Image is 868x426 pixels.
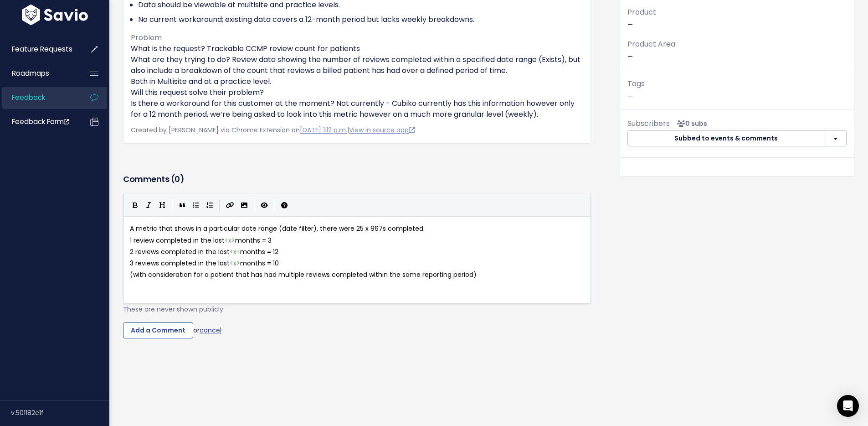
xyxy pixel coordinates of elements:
[349,125,415,135] a: View in source app
[172,200,173,211] i: |
[627,118,670,129] span: Subscribers
[130,247,278,256] span: 2 reviews completed in the last months = 12
[230,247,233,256] span: <
[12,117,69,126] span: Feedback form
[131,43,583,120] p: What is the request? Trackable CCMP review count for patients What are they trying to do? Review ...
[130,270,477,279] span: (with consideration for a patient that has had multiple reviews completed within the same reporti...
[627,130,825,147] button: Subbed to events & comments
[627,6,847,31] p: —
[130,259,279,268] span: 3 reviews completed in the last months = 10
[274,200,275,211] i: |
[231,236,235,245] span: >
[175,198,189,212] button: Quote
[123,305,225,314] span: These are never shown publicly.
[236,259,240,268] span: >
[673,119,707,128] span: <p><strong>Subscribers</strong><br><br> No subscribers yet<br> </p>
[254,200,255,211] i: |
[225,236,228,245] span: <
[223,198,237,212] button: Create Link
[203,198,216,212] button: Numbered List
[130,224,425,233] span: A metric that shows in a particular date range (date filter), there were 25 x 967s completed.
[627,78,847,102] p: —
[20,5,90,25] img: logo-white.9d6f32f41409.svg
[11,401,109,425] div: v.501182c1f
[131,32,162,43] span: Problem
[123,322,193,339] input: Add a Comment
[138,14,583,25] li: No current workaround; existing data covers a 12-month period but lacks weekly breakdowns.
[300,125,347,135] a: [DATE] 1:12 p.m.
[200,325,221,334] a: cancel
[2,39,76,60] a: Feature Requests
[142,198,155,212] button: Italic
[12,68,49,78] span: Roadmaps
[257,198,271,212] button: Toggle Preview
[2,63,76,84] a: Roadmaps
[627,39,675,49] span: Product Area
[837,395,859,417] div: Open Intercom Messenger
[228,236,231,245] span: x
[627,7,656,17] span: Product
[189,198,203,212] button: Generic List
[2,87,76,108] a: Feedback
[175,173,180,185] span: 0
[219,200,220,211] i: |
[277,198,291,212] button: Markdown Guide
[236,247,240,256] span: >
[123,173,591,186] h3: Comments ( )
[131,125,415,135] span: Created by [PERSON_NAME] via Chrome Extension on |
[12,93,45,102] span: Feedback
[130,236,272,245] span: 1 review completed in the last months = 3
[2,111,76,132] a: Feedback form
[237,198,251,212] button: Import an image
[128,198,142,212] button: Bold
[233,259,236,268] span: x
[12,44,72,54] span: Feature Requests
[155,198,169,212] button: Heading
[233,247,236,256] span: x
[627,78,645,89] span: Tags
[230,259,233,268] span: <
[627,38,847,62] p: —
[123,322,591,339] div: or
